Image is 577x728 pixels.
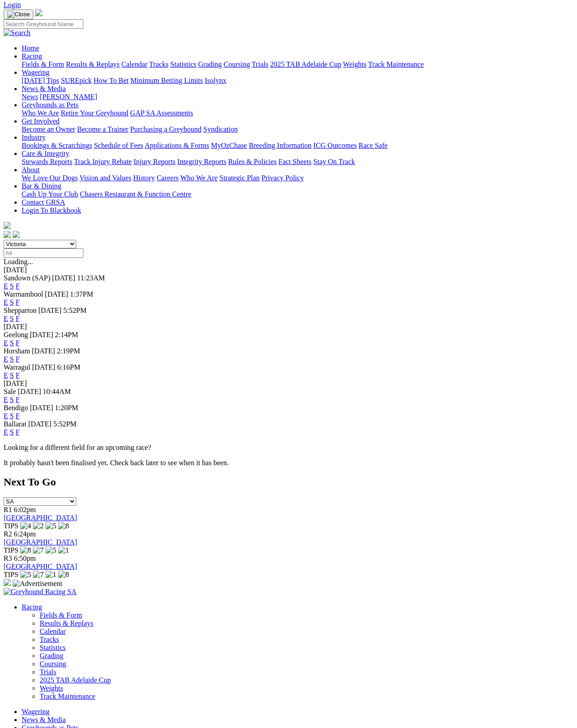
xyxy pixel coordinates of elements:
[4,9,33,19] button: Toggle navigation
[180,174,218,182] a: Who We Are
[16,298,20,306] a: F
[22,44,39,52] a: Home
[52,274,76,282] span: [DATE]
[203,125,238,133] a: Syndication
[22,77,59,84] a: [DATE] Tips
[22,174,573,182] div: About
[10,428,14,436] a: S
[4,231,11,238] img: facebook.svg
[261,174,304,182] a: Privacy Policy
[198,60,222,68] a: Grading
[22,166,40,174] a: About
[22,109,573,117] div: Greyhounds as Pets
[10,282,14,290] a: S
[40,676,111,684] a: 2025 TAB Adelaide Cup
[40,93,97,101] a: [PERSON_NAME]
[18,388,41,395] span: [DATE]
[40,627,66,635] a: Calendar
[43,388,71,395] span: 10:44AM
[40,660,66,668] a: Coursing
[177,158,226,165] a: Integrity Reports
[4,1,21,9] a: Login
[149,60,169,68] a: Tracks
[13,580,62,588] img: Advertisement
[16,371,20,379] a: F
[4,339,8,347] a: E
[4,274,50,282] span: Sandown (SAP)
[4,290,43,298] span: Warrnambool
[58,522,69,530] img: 8
[53,420,77,428] span: 5:52PM
[79,174,131,182] a: Vision and Values
[211,142,247,149] a: MyOzChase
[252,60,268,68] a: Trials
[46,522,56,530] img: 5
[4,347,30,355] span: Horsham
[4,323,573,331] div: [DATE]
[279,158,311,165] a: Fact Sheets
[4,530,12,538] span: R2
[205,77,226,84] a: Isolynx
[80,190,191,198] a: Chasers Restaurant & Function Centre
[4,514,77,522] a: [GEOGRAPHIC_DATA]
[55,331,78,339] span: 2:14PM
[10,298,14,306] a: S
[22,708,50,715] a: Wagering
[130,109,193,117] a: GAP SA Assessments
[30,331,53,339] span: [DATE]
[35,9,42,16] img: logo-grsa-white.png
[4,19,83,29] input: Search
[4,222,11,229] img: logo-grsa-white.png
[20,546,31,554] img: 8
[10,355,14,363] a: S
[156,174,179,182] a: Careers
[121,60,147,68] a: Calendar
[22,206,81,214] a: Login To Blackbook
[249,142,311,149] a: Breeding Information
[133,174,155,182] a: History
[74,158,132,165] a: Track Injury Rebate
[13,231,20,238] img: twitter.svg
[4,571,18,578] span: TIPS
[14,554,36,562] span: 6:50pm
[130,125,201,133] a: Purchasing a Greyhound
[16,396,20,403] a: F
[70,290,93,298] span: 1:37PM
[33,571,44,579] img: 7
[94,77,129,84] a: How To Bet
[170,60,197,68] a: Statistics
[22,85,66,92] a: News & Media
[22,133,46,141] a: Industry
[30,404,53,412] span: [DATE]
[22,60,64,68] a: Fields & Form
[4,331,28,339] span: Geelong
[220,174,260,182] a: Strategic Plan
[33,546,44,554] img: 7
[4,248,83,258] input: Select date
[22,52,42,60] a: Racing
[33,522,44,530] img: 2
[10,339,14,347] a: S
[4,282,8,290] a: E
[4,579,11,586] img: 15187_Greyhounds_GreysPlayCentral_Resize_SA_WebsiteBanner_300x115_2025.jpg
[16,412,20,420] a: F
[313,142,357,149] a: ICG Outcomes
[16,282,20,290] a: F
[4,258,33,266] span: Loading...
[22,125,573,133] div: Get Involved
[7,11,30,18] img: Close
[368,60,424,68] a: Track Maintenance
[4,459,229,467] partial: It probably hasn't been finalised yet. Check back later to see when it has been.
[20,522,31,530] img: 4
[4,538,77,546] a: [GEOGRAPHIC_DATA]
[61,109,128,117] a: Retire Your Greyhound
[77,125,128,133] a: Become a Trainer
[4,444,573,452] p: Looking for a different field for an upcoming race?
[57,347,80,355] span: 2:19PM
[22,150,69,157] a: Care & Integrity
[4,298,8,306] a: E
[16,428,20,436] a: F
[22,60,573,69] div: Racing
[4,420,27,428] span: Ballarat
[16,315,20,322] a: F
